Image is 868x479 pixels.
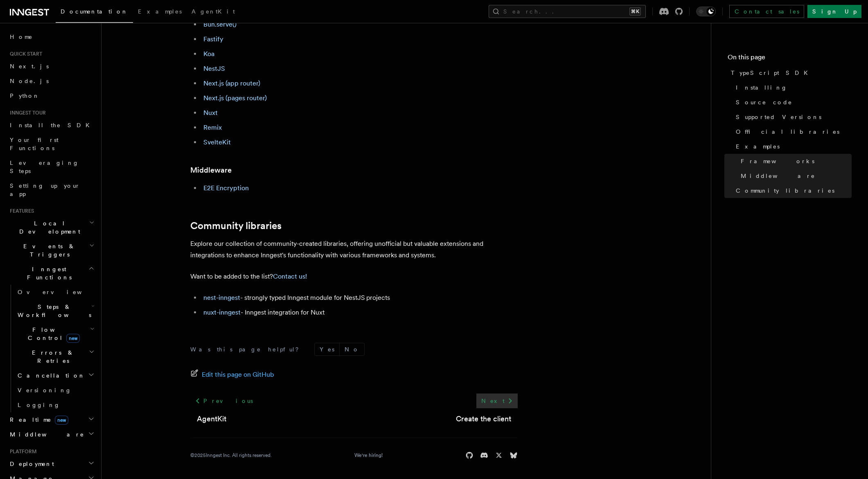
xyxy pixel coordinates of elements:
a: Bun.serve() [203,20,237,28]
span: Examples [138,8,182,15]
a: Official libraries [733,124,852,139]
a: Create the client [456,413,511,425]
span: TypeScript SDK [731,69,813,77]
button: Search...⌘K [489,5,646,18]
a: Fastify [203,35,223,43]
li: - strongly typed Inngest module for NestJS projects [201,292,518,304]
span: Community libraries [736,187,834,195]
span: Frameworks [741,157,814,165]
a: Remix [203,124,222,131]
span: Flow Control [14,326,90,342]
span: Deployment [7,460,54,468]
span: Home [10,33,33,41]
span: Inngest Functions [7,265,88,281]
span: Setting up your app [10,182,80,197]
span: Overview [18,289,102,295]
h4: On this page [728,52,852,65]
a: Install the SDK [7,118,96,133]
a: AgentKit [187,2,240,22]
button: No [340,343,364,355]
a: nest-inngest [203,294,240,301]
span: Realtime [7,416,68,424]
div: Inngest Functions [7,285,96,412]
span: Installing [736,83,787,92]
span: Examples [736,142,780,151]
a: Contact sales [729,5,804,18]
span: Official libraries [736,128,839,136]
span: Platform [7,448,37,455]
li: - Inngest integration for Nuxt [201,307,518,318]
span: Features [7,208,34,214]
button: Errors & Retries [14,345,96,368]
a: Previous [190,394,258,408]
kbd: ⌘K [629,7,641,16]
a: Contact us! [273,272,307,280]
button: Realtimenew [7,412,96,427]
span: Next.js [10,63,49,70]
button: Toggle dark mode [696,7,716,16]
a: Next.js (app router) [203,79,260,87]
a: Community libraries [190,220,282,232]
a: E2E Encryption [203,184,249,192]
a: Examples [733,139,852,154]
a: AgentKit [197,413,226,425]
a: TypeScript SDK [728,65,852,80]
a: Source code [733,95,852,110]
span: Quick start [7,51,42,57]
button: Cancellation [14,368,96,383]
span: Supported Versions [736,113,821,121]
a: Examples [133,2,187,22]
a: Home [7,29,96,44]
a: nuxt-inngest [203,308,241,316]
span: Inngest tour [7,110,46,116]
a: Overview [14,285,96,299]
span: Leveraging Steps [10,160,79,174]
span: new [66,334,80,343]
span: Steps & Workflows [14,303,91,319]
span: Versioning [18,387,72,394]
span: Local Development [7,219,89,236]
a: Frameworks [737,154,852,169]
a: Sign Up [807,5,861,18]
a: We're hiring! [354,452,383,459]
span: Source code [736,98,792,106]
button: Events & Triggers [7,239,96,262]
a: Supported Versions [733,110,852,124]
a: Python [7,88,96,103]
span: Middleware [741,172,815,180]
a: Next [476,394,518,408]
div: © 2025 Inngest Inc. All rights reserved. [190,452,272,459]
a: Installing [733,80,852,95]
button: Flow Controlnew [14,322,96,345]
button: Deployment [7,457,96,471]
a: Next.js [7,59,96,74]
a: Edit this page on GitHub [190,369,274,380]
a: Node.js [7,74,96,88]
span: Middleware [7,430,84,439]
a: Setting up your app [7,178,96,201]
a: Leveraging Steps [7,155,96,178]
button: Steps & Workflows [14,299,96,322]
a: Logging [14,398,96,412]
span: Errors & Retries [14,349,89,365]
span: Node.js [10,78,49,84]
a: Next.js (pages router) [203,94,267,102]
span: Logging [18,402,60,408]
p: Explore our collection of community-created libraries, offering unofficial but valuable extension... [190,238,518,261]
span: Your first Functions [10,137,59,151]
span: Python [10,92,40,99]
p: Was this page helpful? [190,345,304,353]
a: Your first Functions [7,133,96,155]
span: AgentKit [192,8,235,15]
button: Yes [315,343,339,355]
a: Community libraries [733,183,852,198]
a: NestJS [203,65,225,72]
a: Koa [203,50,214,58]
p: Want to be added to the list? [190,271,518,282]
span: Edit this page on GitHub [202,369,274,380]
span: new [55,416,68,425]
button: Inngest Functions [7,262,96,285]
span: Events & Triggers [7,242,89,259]
a: Middleware [737,169,852,183]
a: Nuxt [203,109,218,117]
